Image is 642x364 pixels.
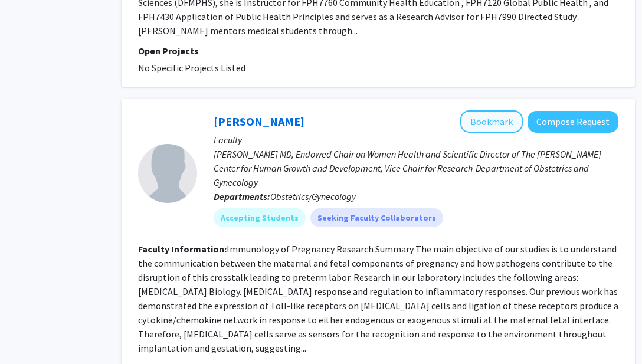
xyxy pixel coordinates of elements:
[138,243,227,255] b: Faculty Information:
[310,208,443,227] mat-chip: Seeking Faculty Collaborators
[138,243,618,354] fg-read-more: Immunology of Pregnancy Research Summary The main objective of our studies is to understand the c...
[214,133,618,147] p: Faculty
[214,147,618,189] p: [PERSON_NAME] MD, Endowed Chair on Women Health and Scientific Director of The [PERSON_NAME] Cent...
[214,114,304,129] a: [PERSON_NAME]
[214,208,306,227] mat-chip: Accepting Students
[528,111,618,133] button: Compose Request to Gil Mor
[138,44,618,58] p: Open Projects
[9,311,50,355] iframe: Chat
[460,110,523,133] button: Add Gil Mor to Bookmarks
[270,191,356,202] span: Obstetrics/Gynecology
[214,191,270,202] b: Departments:
[138,62,245,74] span: No Specific Projects Listed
